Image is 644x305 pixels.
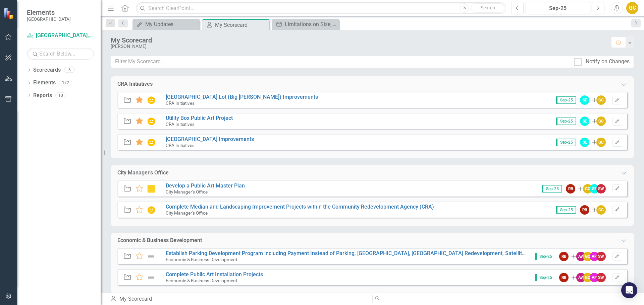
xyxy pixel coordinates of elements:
div: RB [559,273,569,282]
small: Economic & Business Development [166,278,237,283]
a: [GEOGRAPHIC_DATA] Lot (Big [PERSON_NAME]) Improvements [166,94,318,100]
div: City Manager's Office [117,169,169,177]
div: GC [596,138,606,147]
img: In Progress [147,138,156,146]
div: Limitations on Size, Height, Number and Use of Buildings [285,20,337,28]
div: RB [566,184,575,194]
span: Sep-25 [535,253,555,260]
span: Elements [27,8,71,16]
div: SW [596,184,606,194]
input: Search ClearPoint... [136,2,506,14]
input: Search Below... [27,48,94,60]
span: Sep-25 [556,96,576,104]
div: SE [580,117,589,126]
div: SW [596,273,606,282]
div: My Scorecard [111,36,604,44]
div: 172 [59,80,72,86]
div: GC [596,117,606,126]
button: Search [471,3,504,13]
small: CRA Initiatives [166,100,195,106]
a: Complete Median and Landscaping Improvement Projects within the Community Redevelopment Agency (CRA) [166,204,434,210]
img: ClearPoint Strategy [3,7,15,19]
small: City Manager's Office [166,210,208,216]
div: Economic & Business Development [117,237,202,244]
a: Develop a Public Art Master Plan [166,182,245,189]
div: AA [576,252,586,261]
small: City Manager's Office [166,189,208,195]
img: In Progress or Needs Work [147,185,156,193]
div: My Updates [145,20,198,28]
small: CRA Initiatives [166,122,195,127]
div: AP [590,273,599,282]
input: Filter My Scorecard... [111,56,570,68]
a: Utility Box Public Art Project [166,115,233,121]
span: Sep-25 [556,139,576,146]
div: Notify on Changes [586,58,630,66]
img: In Progress [147,206,156,214]
div: SW [596,252,606,261]
a: [GEOGRAPHIC_DATA] Improvements [166,136,254,142]
a: Reports [33,92,52,99]
div: My Scorecard [110,295,367,303]
div: GC [596,205,606,215]
div: SE [580,138,589,147]
div: CRA Initiatives [117,80,153,88]
small: [GEOGRAPHIC_DATA] [27,16,71,22]
div: GC [583,252,592,261]
span: Sep-25 [535,274,555,281]
div: GC [596,95,606,105]
span: Sep-25 [542,185,562,193]
a: Elements [33,79,56,87]
small: Economic & Business Development [166,257,237,262]
div: RB [559,252,569,261]
div: RB [580,205,589,215]
button: GC [626,2,638,14]
div: GC [583,273,592,282]
div: AA [576,273,586,282]
img: In Progress [147,117,156,125]
span: Sep-25 [556,118,576,125]
button: Sep-25 [526,2,590,14]
div: Sep-25 [528,4,588,12]
a: Complete Public Art Installation Projects [166,271,263,278]
div: AP [590,252,599,261]
div: SE [580,95,589,105]
a: Limitations on Size, Height, Number and Use of Buildings [274,20,337,28]
span: Search [481,5,495,10]
div: [PERSON_NAME] [111,44,604,49]
div: Open Intercom Messenger [621,282,637,298]
div: GC [583,184,592,194]
a: Scorecards [33,66,61,74]
a: My Updates [134,20,198,28]
div: SE [590,184,599,194]
img: Not Defined [147,252,156,260]
img: In Progress [147,96,156,104]
div: 6 [64,67,75,73]
div: My Scorecard [215,21,268,29]
a: [GEOGRAPHIC_DATA], [GEOGRAPHIC_DATA] Business Initiatives [27,32,94,40]
span: Sep-25 [556,206,576,214]
small: CRA Initiatives [166,143,195,148]
img: Not Defined [147,274,156,282]
div: 10 [55,92,66,98]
